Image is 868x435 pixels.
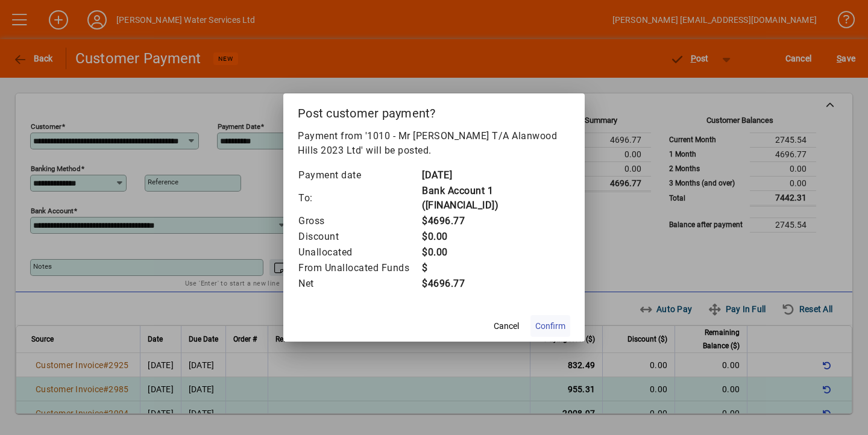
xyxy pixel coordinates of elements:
[494,320,519,333] span: Cancel
[530,315,570,337] button: Confirm
[298,260,421,276] td: From Unallocated Funds
[421,183,570,213] td: Bank Account 1 ([FINANCIAL_ID])
[298,167,421,183] td: Payment date
[487,315,526,337] button: Cancel
[421,213,570,229] td: $4696.77
[535,320,565,333] span: Confirm
[298,129,570,158] p: Payment from '1010 - Mr [PERSON_NAME] T/A Alanwood Hills 2023 Ltd' will be posted.
[298,183,421,213] td: To:
[421,260,570,276] td: $
[421,276,570,292] td: $4696.77
[298,213,421,229] td: Gross
[298,276,421,292] td: Net
[283,93,585,128] h2: Post customer payment?
[421,229,570,245] td: $0.00
[421,245,570,260] td: $0.00
[421,167,570,183] td: [DATE]
[298,245,421,260] td: Unallocated
[298,229,421,245] td: Discount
